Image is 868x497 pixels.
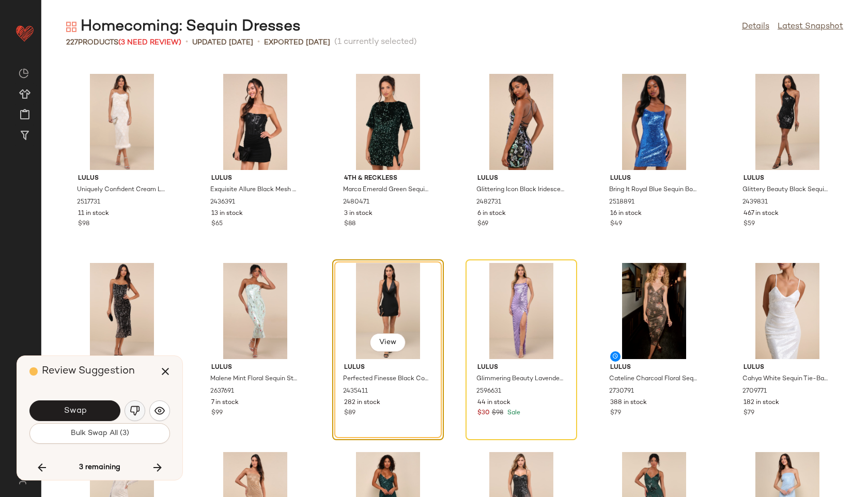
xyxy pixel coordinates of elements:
span: 2709771 [742,387,767,396]
span: $59 [743,220,755,229]
span: $79 [610,409,621,418]
img: 12992461_2730791.jpg [602,263,706,359]
span: $49 [610,220,622,229]
span: 2435411 [343,387,368,396]
span: 6 in stock [477,209,506,219]
span: Review Suggestion [42,366,135,377]
span: 16 in stock [610,209,642,219]
img: heart_red.DM2ytmEG.svg [14,23,35,43]
img: svg%3e [12,476,33,485]
span: 4Th & Reckless [344,174,432,183]
span: Lulus [610,363,698,372]
span: (1 currently selected) [334,36,417,49]
a: Details [742,21,769,33]
span: Malene Mint Floral Sequin Strapless Midi Dress [210,375,298,384]
img: 11911961_2518891.jpg [602,74,706,170]
img: 12177441_2529531.jpg [70,263,174,359]
span: Lulus [477,363,565,372]
span: Perfected Finesse Black Cowl Halter A-Line Mini Dress [343,375,431,384]
span: 2480471 [343,198,369,207]
span: 2439831 [742,198,768,207]
span: 2436391 [210,198,235,207]
span: 11 in stock [78,209,109,219]
img: svg%3e [130,406,140,416]
span: Lulus [610,174,698,183]
span: Lulus [743,363,831,372]
a: Latest Snapshot [778,21,843,33]
span: Uniquely Confident Cream Lace Feather Strapless Midi Dress [77,185,165,195]
img: 11946221_2482731.jpg [469,74,574,170]
span: 3 in stock [344,209,373,219]
span: 388 in stock [610,398,647,408]
span: Cateline Charcoal Floral Sequin Bodycon Midi Dress [609,375,697,384]
img: svg%3e [154,406,165,416]
img: 2709771_06_misc_2025-07-29_1.jpg [735,263,840,359]
span: Lulus [477,174,565,183]
span: Lulus [211,363,299,372]
span: • [185,36,188,49]
img: 11785881_2435411.jpg [336,263,440,359]
img: 12177761_2480471.jpg [336,74,440,170]
span: 227 [66,39,78,46]
span: Lulus [211,174,299,183]
span: $65 [211,220,223,229]
span: • [257,36,260,49]
span: 2482731 [476,198,501,207]
button: Swap [29,400,120,421]
span: Sale [505,410,520,416]
div: Homecoming: Sequin Dresses [66,17,301,37]
button: Bulk Swap All (3) [29,423,170,444]
span: Lulus [743,174,831,183]
span: Bulk Swap All (3) [70,429,129,438]
span: Lulus [78,174,166,183]
span: (3 Need Review) [118,39,181,46]
span: 44 in stock [477,398,510,408]
span: Swap [63,406,86,416]
img: svg%3e [19,68,29,79]
span: Glittering Icon Black Iridescent Sequin Lace-Up Mini Dress [476,185,564,195]
span: Exquisite Allure Black Mesh Sequin Strapless Bustier Mini Dress [210,185,298,195]
span: Glimmering Beauty Lavender Sequin Sleeveless Column Maxi Dress [476,375,564,384]
span: 3 remaining [79,463,120,472]
img: 12496961_2596631.jpg [469,263,574,359]
span: 182 in stock [743,398,779,408]
img: 12711321_2637691.jpg [203,263,307,359]
span: $69 [477,220,488,229]
span: 467 in stock [743,209,779,219]
img: 11849281_2436391.jpg [203,74,307,170]
span: Cahya White Sequin Tie-Back Midi Dress [742,375,830,384]
span: 2637691 [210,387,234,396]
button: View [370,333,405,352]
img: svg%3e [66,22,76,32]
span: Marca Emerald Green Sequin Tie-Back Short Sleeve Shift Dress [343,185,431,195]
span: 13 in stock [211,209,243,219]
p: Exported [DATE] [264,37,330,48]
span: 2596631 [476,387,501,396]
p: updated [DATE] [192,37,253,48]
div: Products [66,37,181,48]
span: 2517731 [77,198,100,207]
span: Glittery Beauty Black Sequin One-Shoulder Mini Dress [742,185,830,195]
span: $88 [344,220,355,229]
span: $99 [211,409,223,418]
span: 7 in stock [211,398,239,408]
span: 2730791 [609,387,634,396]
span: Bring It Royal Blue Sequin Bodycon Mini Dress [609,185,697,195]
img: 11923221_2439831.jpg [735,74,840,170]
span: $98 [78,220,89,229]
span: 2518891 [609,198,634,207]
img: 12121861_2517731.jpg [70,74,174,170]
span: $98 [492,409,503,418]
span: $79 [743,409,754,418]
span: View [379,338,396,347]
span: $30 [477,409,490,418]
